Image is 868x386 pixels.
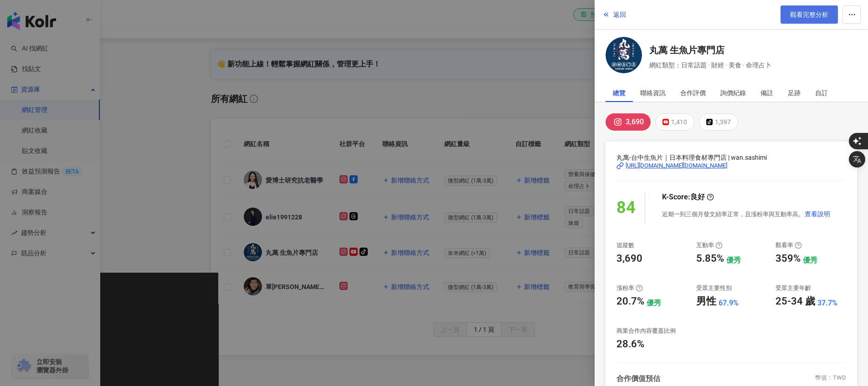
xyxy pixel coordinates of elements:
[649,44,771,56] a: 丸萬 生魚片專門店
[805,210,830,218] span: 查看說明
[616,162,846,170] a: [URL][DOMAIN_NAME][DOMAIN_NAME]
[613,11,626,18] span: 返回
[788,84,801,102] div: 足跡
[815,374,846,384] div: 幣值：TWD
[776,252,801,266] div: 359%
[662,205,831,223] div: 近期一到三個月發文頻率正常，且漲粉率與互動率高。
[647,298,661,308] div: 優秀
[662,192,714,202] div: K-Score :
[616,152,846,163] span: 丸萬-台中生魚片｜日本料理食材專門店 | wan.sashimi
[781,5,838,24] a: 觀看完整分析
[790,11,828,18] span: 觀看完整分析
[606,37,642,76] a: KOL Avatar
[606,113,651,131] button: 3,690
[602,5,627,24] button: 返回
[760,84,773,102] div: 備註
[696,252,724,266] div: 5.85%
[719,298,739,308] div: 67.9%
[616,241,634,249] div: 追蹤數
[680,84,706,102] div: 合作評價
[815,84,828,102] div: 自訂
[720,84,746,102] div: 詢價紀錄
[804,205,831,223] button: 查看說明
[803,255,817,265] div: 優秀
[616,195,636,221] div: 84
[699,113,738,131] button: 1,397
[696,241,723,249] div: 互動率
[671,116,687,128] div: 1,410
[649,60,771,70] span: 網紅類型：日常話題 · 財經 · 美食 · 命理占卜
[626,116,644,128] div: 3,690
[776,295,815,309] div: 25-34 歲
[616,374,660,384] div: 合作價值預估
[696,284,732,292] div: 受眾主要性別
[640,84,666,102] div: 聯絡資訊
[715,116,731,128] div: 1,397
[726,255,741,265] div: 優秀
[776,241,802,249] div: 觀看率
[776,284,811,292] div: 受眾主要年齡
[696,295,716,309] div: 男性
[606,37,642,73] img: KOL Avatar
[616,284,643,292] div: 漲粉率
[613,84,626,102] div: 總覽
[616,337,644,351] div: 28.6%
[655,113,694,131] button: 1,410
[616,327,676,335] div: 商業合作內容覆蓋比例
[690,192,705,202] div: 良好
[616,252,642,266] div: 3,690
[616,295,644,309] div: 20.7%
[817,298,837,308] div: 37.7%
[626,162,727,170] div: [URL][DOMAIN_NAME][DOMAIN_NAME]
